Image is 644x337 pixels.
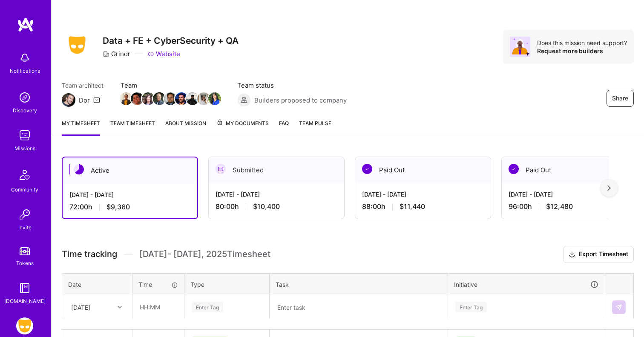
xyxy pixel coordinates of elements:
a: Team Member Avatar [198,91,209,106]
span: Time tracking [62,249,117,260]
div: [DATE] - [DATE] [216,190,337,199]
img: Active [74,164,84,174]
img: Invite [16,206,33,223]
span: Team architect [62,81,103,90]
span: $11,440 [400,202,425,211]
a: Website [147,49,180,58]
img: Builders proposed to company [237,93,251,107]
div: Request more builders [537,47,627,55]
a: Team Member Avatar [132,91,143,106]
div: [DATE] - [DATE] [509,190,630,199]
div: Invite [18,223,32,232]
div: Dor [79,96,90,105]
div: Paid Out [355,157,491,183]
input: HH:MM [133,296,184,318]
a: Team Member Avatar [143,91,154,106]
img: Company Logo [62,34,92,57]
div: Community [11,185,38,194]
a: Grindr: Data + FE + CyberSecurity + QA [14,317,35,334]
div: 88:00 h [362,202,484,211]
div: 72:00 h [69,203,190,211]
span: [DATE] - [DATE] , 2025 Timesheet [139,249,270,260]
img: right [607,185,611,191]
img: Team Member Avatar [197,92,210,105]
img: Team Member Avatar [142,92,155,105]
div: 96:00 h [509,202,630,211]
div: [DOMAIN_NAME] [4,297,46,306]
span: $9,360 [106,203,130,211]
div: Time [138,280,178,289]
img: Team Architect [62,93,75,107]
img: Submitted [216,164,226,174]
button: Share [607,90,634,107]
div: Enter Tag [455,300,487,314]
div: Missions [14,144,35,153]
img: teamwork [16,127,33,144]
a: Team Member Avatar [154,91,165,106]
th: Task [270,273,448,295]
img: Team Member Avatar [131,92,144,105]
div: 80:00 h [216,202,337,211]
div: Notifications [10,66,40,75]
img: tokens [20,247,30,255]
a: My Documents [216,119,269,136]
div: Paid Out [502,157,637,183]
span: Team Pulse [299,120,331,126]
div: Grindr [103,49,130,58]
div: Does this mission need support? [537,39,627,47]
span: Team [121,81,220,90]
button: Export Timesheet [563,246,634,263]
img: Team Member Avatar [208,92,221,105]
div: Initiative [454,280,599,289]
img: logo [17,17,34,32]
i: icon CompanyGray [103,51,109,57]
i: icon Chevron [118,305,122,309]
a: Team Member Avatar [187,91,198,106]
div: [DATE] - [DATE] [69,190,190,199]
div: Tokens [16,259,34,268]
img: Avatar [510,37,530,57]
th: Type [184,273,270,295]
span: $12,480 [546,202,573,211]
div: Discovery [13,106,37,115]
a: Team Member Avatar [121,91,132,106]
a: Team Member Avatar [209,91,220,106]
img: discovery [16,89,33,106]
img: Team Member Avatar [175,92,188,105]
img: Team Member Avatar [153,92,166,105]
a: Team Pulse [299,119,331,136]
a: Team Member Avatar [165,91,176,106]
span: My Documents [216,119,269,128]
img: Paid Out [509,164,519,174]
span: Share [612,94,628,103]
a: FAQ [279,119,289,136]
img: Paid Out [362,164,372,174]
a: Team Member Avatar [176,91,187,106]
i: icon Download [569,250,575,259]
div: Enter Tag [192,300,223,314]
img: Submit [615,304,622,311]
a: About Mission [165,119,206,136]
img: Community [14,165,35,185]
div: [DATE] - [DATE] [362,190,484,199]
img: Team Member Avatar [186,92,199,105]
a: My timesheet [62,119,100,136]
th: Date [62,273,132,295]
div: Active [63,157,197,183]
div: Submitted [209,157,344,183]
img: bell [16,49,33,66]
span: Builders proposed to company [254,96,347,105]
i: icon Mail [93,97,100,103]
a: Team timesheet [110,119,155,136]
img: Team Member Avatar [164,92,177,105]
h3: Data + FE + CyberSecurity + QA [103,35,239,46]
div: [DATE] [71,303,90,311]
img: guide book [16,280,33,297]
img: Grindr: Data + FE + CyberSecurity + QA [16,317,33,334]
span: Team status [237,81,347,90]
img: Team Member Avatar [120,92,132,105]
span: $10,400 [253,202,280,211]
